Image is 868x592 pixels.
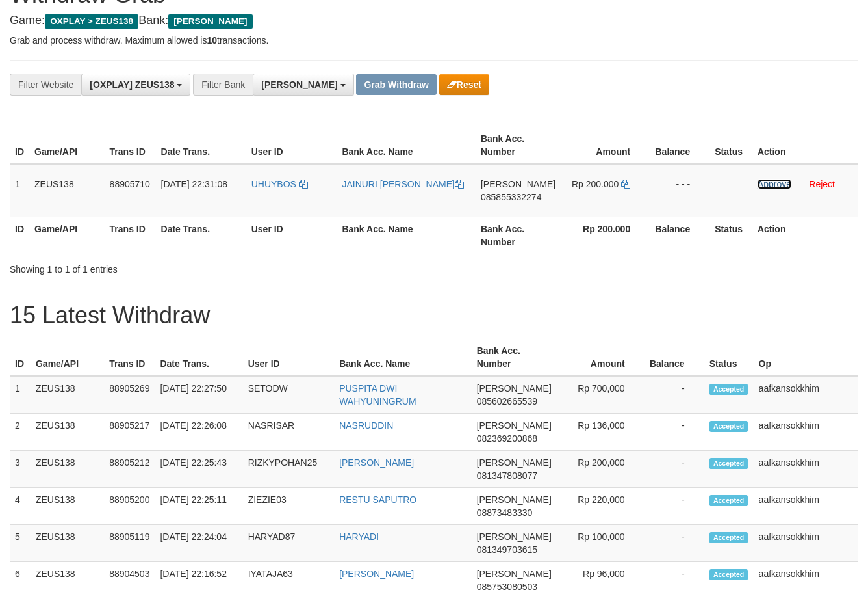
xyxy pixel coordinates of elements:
[45,14,138,29] span: OXPLAY > ZEUS138
[342,179,463,189] a: JAINURI [PERSON_NAME]
[752,217,858,254] th: Action
[243,414,335,451] td: NASRISAR
[253,74,353,96] button: [PERSON_NAME]
[104,525,155,562] td: 88905119
[10,525,31,562] td: 5
[477,470,537,481] span: Copy 081347808077 to clipboard
[709,384,748,395] span: Accepted
[10,74,81,96] div: Filter Website
[10,488,31,525] td: 4
[339,457,414,468] a: [PERSON_NAME]
[477,396,537,407] span: Copy 085602665539 to clipboard
[754,339,858,376] th: Op
[31,525,104,562] td: ZEUS138
[439,74,489,95] button: Reset
[156,127,246,164] th: Date Trans.
[477,507,533,518] span: Copy 08873483330 to clipboard
[476,127,561,164] th: Bank Acc. Number
[477,420,552,431] span: [PERSON_NAME]
[246,217,337,254] th: User ID
[10,14,858,27] h4: Game: Bank:
[645,525,704,562] td: -
[339,494,416,505] a: RESTU SAPUTRO
[110,179,150,189] span: 88905710
[156,217,246,254] th: Date Trans.
[645,414,704,451] td: -
[31,488,104,525] td: ZEUS138
[155,414,242,451] td: [DATE] 22:26:08
[10,127,29,164] th: ID
[472,339,557,376] th: Bank Acc. Number
[29,127,105,164] th: Game/API
[758,179,791,189] a: Approve
[10,34,858,47] p: Grab and process withdraw. Maximum allowed is transactions.
[477,494,552,505] span: [PERSON_NAME]
[81,74,190,96] button: [OXPLAY] ZEUS138
[709,569,748,580] span: Accepted
[251,179,308,189] a: UHUYBOS
[754,488,858,525] td: aafkansokkhim
[557,451,645,488] td: Rp 200,000
[572,179,619,189] span: Rp 200.000
[650,217,709,254] th: Balance
[104,339,155,376] th: Trans ID
[645,339,704,376] th: Balance
[704,339,754,376] th: Status
[104,488,155,525] td: 88905200
[557,339,645,376] th: Amount
[477,383,552,394] span: [PERSON_NAME]
[31,451,104,488] td: ZEUS138
[155,339,242,376] th: Date Trans.
[477,457,552,468] span: [PERSON_NAME]
[155,451,242,488] td: [DATE] 22:25:43
[155,376,242,414] td: [DATE] 22:27:50
[650,127,709,164] th: Balance
[90,79,174,90] span: [OXPLAY] ZEUS138
[709,421,748,432] span: Accepted
[754,525,858,562] td: aafkansokkhim
[709,532,748,543] span: Accepted
[261,79,337,90] span: [PERSON_NAME]
[621,179,630,189] a: Copy 200000 to clipboard
[709,495,748,506] span: Accepted
[481,192,541,202] span: Copy 085855332274 to clipboard
[561,127,650,164] th: Amount
[31,414,104,451] td: ZEUS138
[243,488,335,525] td: ZIEZIE03
[243,525,335,562] td: HARYAD87
[339,569,414,579] a: [PERSON_NAME]
[10,217,29,254] th: ID
[251,179,296,189] span: UHUYBOS
[477,582,537,592] span: Copy 085753080503 to clipboard
[339,383,416,407] a: PUSPITA DWI WAHYUNINGRUM
[477,569,552,579] span: [PERSON_NAME]
[709,458,748,469] span: Accepted
[31,376,104,414] td: ZEUS138
[477,545,537,555] span: Copy 081349703615 to clipboard
[561,217,650,254] th: Rp 200.000
[105,217,156,254] th: Trans ID
[10,376,31,414] td: 1
[557,525,645,562] td: Rp 100,000
[10,451,31,488] td: 3
[10,414,31,451] td: 2
[104,376,155,414] td: 88905269
[155,488,242,525] td: [DATE] 22:25:11
[29,164,105,217] td: ZEUS138
[31,339,104,376] th: Game/API
[105,127,156,164] th: Trans ID
[339,531,379,542] a: HARYADI
[477,433,537,444] span: Copy 082369200868 to clipboard
[29,217,105,254] th: Game/API
[243,339,335,376] th: User ID
[10,339,31,376] th: ID
[752,127,858,164] th: Action
[10,164,29,217] td: 1
[477,531,552,542] span: [PERSON_NAME]
[246,127,337,164] th: User ID
[193,74,253,96] div: Filter Bank
[557,376,645,414] td: Rp 700,000
[481,179,555,189] span: [PERSON_NAME]
[754,414,858,451] td: aafkansokkhim
[709,217,752,254] th: Status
